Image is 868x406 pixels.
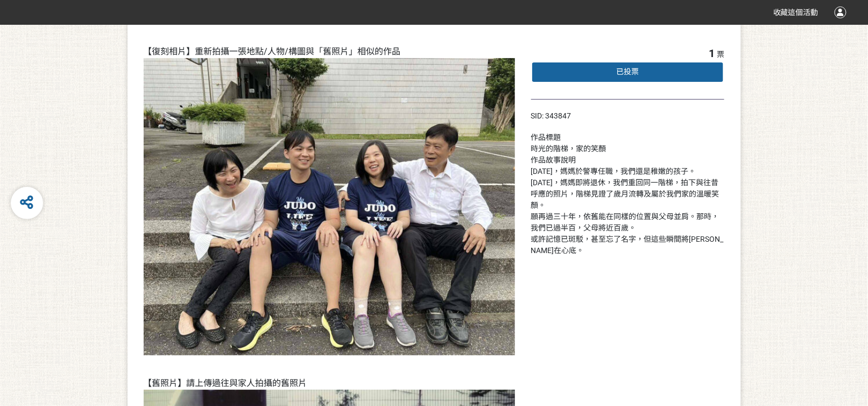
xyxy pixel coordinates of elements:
span: 已投票 [616,67,639,76]
span: 作品標題 [531,133,561,142]
span: SID: 343847 [531,111,571,120]
span: 【舊照片】請上傳過往與家人拍攝的舊照片 [144,378,307,388]
span: 1 [709,47,715,60]
span: 票 [717,50,724,59]
div: 時光的階梯，家的笑顏 [531,143,725,155]
span: 作品故事說明 [531,156,576,164]
div: [DATE]，媽媽於警專任職，我們還是稚嫩的孩子。 [DATE]，媽媽即將退休，我們重回同一階梯，拍下與往昔呼應的照片，階梯見證了歲月流轉及屬於我們家的溫暖笑顏。 願再過三十年，依舊能在同樣的位... [531,166,725,256]
span: 收藏這個活動 [773,8,818,17]
img: Image [144,58,515,355]
span: 【復刻相片】重新拍攝一張地點/人物/構圖與「舊照片」相似的作品 [144,46,401,57]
